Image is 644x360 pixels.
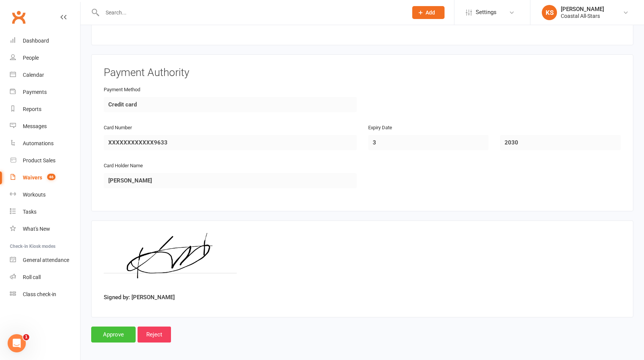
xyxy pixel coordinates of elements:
[23,209,36,215] div: Tasks
[23,55,39,61] div: People
[368,124,392,132] label: Expiry Date
[10,135,80,152] a: Automations
[426,10,435,16] span: Add
[104,124,132,132] label: Card Number
[23,140,54,146] div: Automations
[104,293,175,302] label: Signed by: [PERSON_NAME]
[23,38,49,44] div: Dashboard
[23,123,47,129] div: Messages
[104,86,140,94] label: Payment Method
[104,67,621,79] h3: Payment Authority
[8,334,26,352] iframe: Intercom live chat
[10,84,80,101] a: Payments
[104,233,237,290] img: image1755015960.png
[10,118,80,135] a: Messages
[23,174,42,181] div: Waivers
[10,286,80,303] a: Class kiosk mode
[23,257,69,263] div: General attendance
[23,334,29,340] span: 1
[10,101,80,118] a: Reports
[10,152,80,169] a: Product Sales
[23,89,47,95] div: Payments
[23,106,41,112] div: Reports
[23,192,46,198] div: Workouts
[91,327,136,343] input: Approve
[10,252,80,269] a: General attendance kiosk mode
[542,5,557,20] div: KS
[23,157,55,163] div: Product Sales
[47,174,55,180] span: 46
[104,162,143,170] label: Card Holder Name
[138,327,171,343] input: Reject
[10,269,80,286] a: Roll call
[10,49,80,67] a: People
[561,13,604,19] div: Coastal All-Stars
[412,6,445,19] button: Add
[23,226,50,232] div: What's New
[23,72,44,78] div: Calendar
[10,169,80,186] a: Waivers 46
[10,186,80,203] a: Workouts
[9,8,28,27] a: Clubworx
[23,274,41,280] div: Roll call
[10,220,80,238] a: What's New
[10,67,80,84] a: Calendar
[100,7,402,18] input: Search...
[476,4,497,21] span: Settings
[561,6,604,13] div: [PERSON_NAME]
[10,32,80,49] a: Dashboard
[23,291,56,297] div: Class check-in
[10,203,80,220] a: Tasks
